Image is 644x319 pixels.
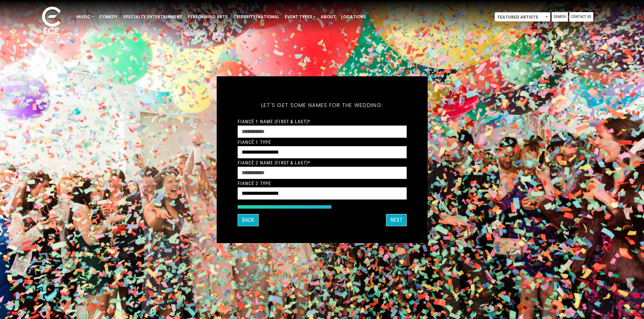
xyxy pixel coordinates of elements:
h5: Let's get some names for the wedding: [238,93,407,117]
button: Back [238,214,259,226]
a: Performing Arts [185,11,231,23]
label: Fiancé 2 Name (First & Last)* [238,160,310,166]
button: Next [386,214,407,226]
a: Celebrity/National [231,11,282,23]
a: Locations [338,11,369,23]
label: Fiancé 2 Type [238,180,271,186]
a: Music [74,11,96,23]
img: ece_new_logo_whitev2-1.png [34,5,68,37]
label: Fiancé 1 Type [238,139,271,145]
a: Comedy [96,11,120,23]
a: Event Types [282,11,318,23]
a: Search [552,12,568,22]
a: About [318,11,338,23]
span: Featured Artists [495,12,550,22]
a: Contact Us [569,12,593,22]
a: Specialty Entertainment [120,11,185,23]
label: Fiancé 1 Name (First & Last)* [238,118,310,125]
